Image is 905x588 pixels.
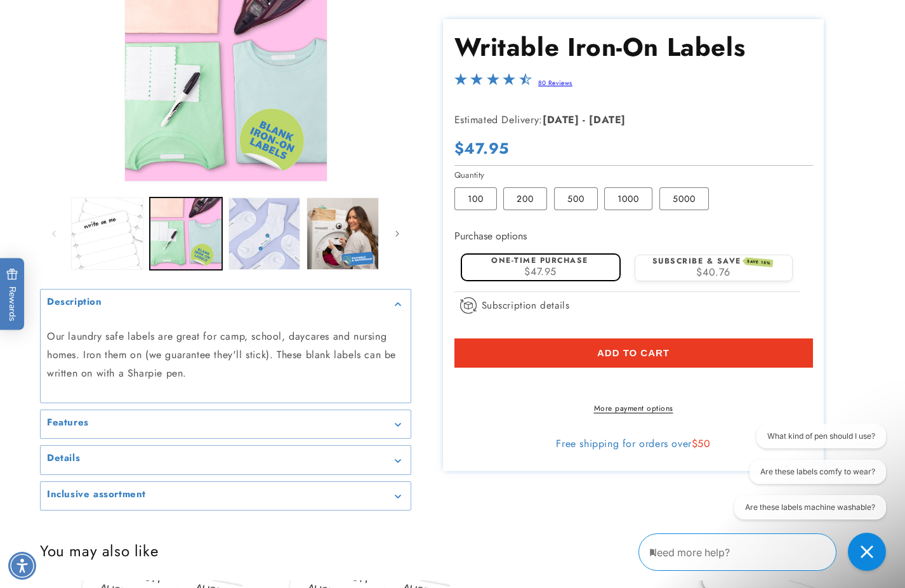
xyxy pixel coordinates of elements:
[47,417,89,429] h2: Features
[638,528,892,575] iframe: Gorgias Floating Chat
[554,187,598,210] label: 500
[41,290,411,318] summary: Description
[228,197,301,270] button: Load image 3 in gallery view
[47,296,102,309] h2: Description
[597,347,670,359] span: Add to cart
[454,438,813,450] div: Free shipping for orders over
[652,255,773,267] label: Subscribe & save
[454,169,486,182] legend: Quantity
[454,229,527,243] label: Purchase options
[454,187,497,210] label: 100
[71,197,143,270] button: Load image 1 in gallery view
[454,76,532,91] span: 4.3-star overall rating
[41,446,411,474] summary: Details
[718,424,892,531] iframe: Gorgias live chat conversation starters
[697,436,710,451] span: 50
[47,328,404,382] p: Our laundry safe labels are great for camp, school, daycares and nursing homes. Iron them on (we ...
[454,403,813,414] a: More payment options
[454,110,772,129] p: Estimated Delivery:
[454,137,510,159] span: $47.95
[47,452,80,465] h2: Details
[6,269,18,321] span: Rewards
[40,220,68,248] button: Slide left
[543,112,579,126] strong: [DATE]
[524,264,557,279] span: $47.95
[482,298,570,313] span: Subscription details
[307,197,379,270] button: Load image 4 in gallery view
[538,78,572,88] a: 80 Reviews - open in a new tab
[583,112,586,126] strong: -
[8,552,36,580] div: Accessibility Menu
[659,187,709,210] label: 5000
[503,187,547,210] label: 200
[692,436,698,451] span: $
[491,255,588,266] label: One-time purchase
[744,257,773,267] span: SAVE 15%
[150,197,222,270] button: Load image 2 in gallery view
[454,30,813,63] h1: Writable Iron-On Labels
[40,541,865,561] h2: You may also like
[604,187,652,210] label: 1000
[41,482,411,511] summary: Inclusive assortment
[47,488,146,501] h2: Inclusive assortment
[696,265,730,279] span: $40.76
[454,338,813,368] button: Add to cart
[383,220,411,248] button: Slide right
[589,112,626,126] strong: [DATE]
[41,410,411,439] summary: Features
